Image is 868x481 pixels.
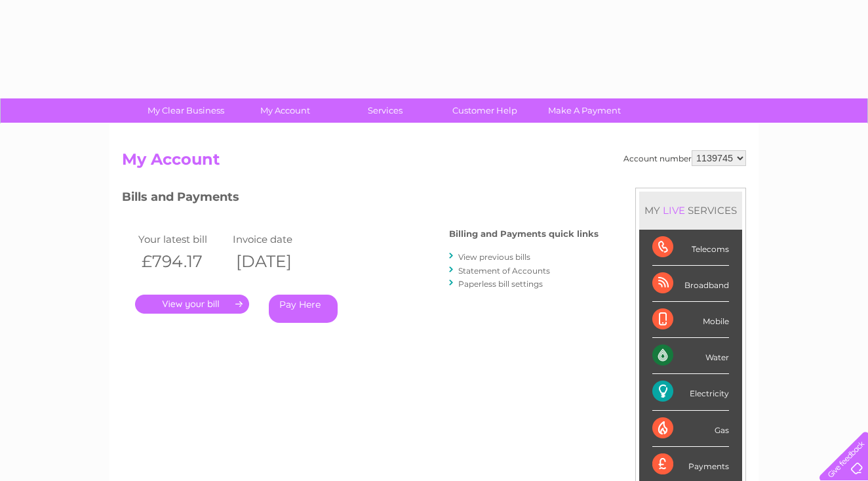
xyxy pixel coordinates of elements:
div: Telecoms [652,230,729,266]
a: . [135,295,249,314]
div: LIVE [660,204,688,217]
a: Pay Here [269,295,338,323]
div: Mobile [652,302,729,338]
h3: Bills and Payments [122,188,599,211]
div: Electricity [652,374,729,410]
h2: My Account [122,150,746,175]
a: My Account [231,98,340,123]
div: MY SERVICES [639,192,742,229]
a: My Clear Business [132,98,240,123]
a: Paperless bill settings [458,279,543,289]
div: Gas [652,411,729,447]
td: Your latest bill [135,230,229,248]
th: £794.17 [135,248,229,275]
th: [DATE] [229,248,324,275]
a: Statement of Accounts [458,266,550,276]
a: Make A Payment [530,98,639,123]
div: Broadband [652,266,729,302]
td: Invoice date [229,230,324,248]
div: Account number [623,150,746,166]
h4: Billing and Payments quick links [449,229,599,239]
a: Customer Help [431,98,539,123]
div: Water [652,338,729,374]
a: View previous bills [458,252,530,262]
a: Services [331,98,439,123]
